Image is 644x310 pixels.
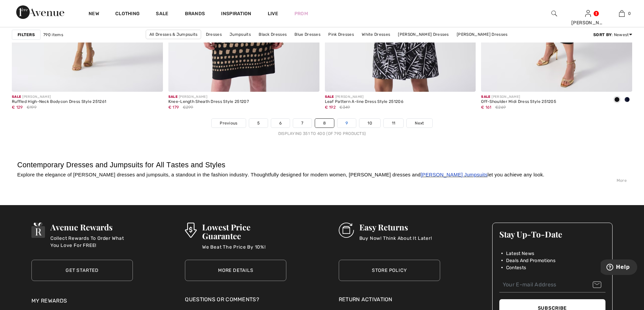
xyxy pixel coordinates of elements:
span: € 179 [168,105,179,110]
a: 6 [271,119,290,128]
span: €269 [495,104,506,110]
a: 11 [384,119,404,128]
a: Dresses [202,30,225,39]
a: Store Policy [339,260,440,281]
a: Next [407,119,432,128]
a: 9 [337,119,356,128]
div: Displaying 351 to 400 (of 790 products) [12,131,632,137]
a: Black Dresses [255,30,290,39]
div: More [17,177,627,184]
input: Your E-mail Address [499,277,605,292]
h3: Lowest Price Guarantee [202,223,287,240]
div: Knee-Length Sheath Dress Style 251207 [168,100,249,104]
span: Latest News [506,250,534,257]
a: Jumpsuits [226,30,254,39]
span: Sale [481,95,490,99]
img: Easy Returns [339,223,354,238]
a: Return Activation [339,295,440,304]
span: €299 [183,104,193,110]
div: Leaf Pattern A-line Dress Style 251206 [325,100,403,104]
span: Sale [12,95,21,99]
a: 10 [359,119,380,128]
img: 1ère Avenue [16,5,64,19]
a: Pink Dresses [325,30,357,39]
a: Previous [212,119,245,128]
iframe: Opens a widget where you can find more information [601,259,637,276]
a: More Details [185,260,286,281]
a: Prom [294,10,308,17]
a: 5 [249,119,268,128]
img: Avenue Rewards [31,223,45,238]
a: White Dresses [358,30,393,39]
span: € 129 [12,105,23,110]
h3: Easy Returns [359,223,432,231]
a: 7 [293,119,311,128]
div: Midnight Blue [622,94,632,106]
a: Sale [156,11,168,18]
a: My Rewards [31,298,67,304]
p: We Beat The Price By 10%! [202,244,287,257]
div: Off-Shoulder Midi Dress Style 251205 [481,100,556,104]
strong: Filters [18,32,35,38]
strong: Sort By [593,32,612,37]
p: Collect Rewards To Order What You Love For FREE! [50,235,133,248]
a: Sign In [585,10,591,17]
a: Live [268,10,278,17]
img: Lowest Price Guarantee [185,223,196,238]
span: 790 items [43,32,63,38]
a: Clothing [115,11,140,18]
span: Contests [506,264,526,271]
div: [PERSON_NAME] [481,94,556,100]
span: Previous [220,120,237,126]
span: Inspiration [221,11,251,18]
span: 0 [628,10,631,17]
span: € 192 [325,105,336,110]
a: All Dresses & Jumpsuits [146,30,201,39]
h3: Avenue Rewards [50,223,133,231]
span: Explore the elegance of [PERSON_NAME] dresses and jumpsuits, a standout in the fashion industry. ... [17,172,544,177]
p: Buy Now! Think About It Later! [359,235,432,248]
div: Black [612,94,622,106]
img: search the website [551,9,557,18]
span: Sale [325,95,334,99]
span: €349 [339,104,350,110]
img: My Info [585,9,591,18]
a: Blue Dresses [291,30,324,39]
nav: Page navigation [12,118,632,137]
div: [PERSON_NAME] [571,19,604,26]
span: Deals And Promotions [506,257,555,264]
span: Next [415,120,424,126]
div: [PERSON_NAME] [12,94,106,100]
a: 0 [605,9,638,18]
div: [PERSON_NAME] [325,94,403,100]
a: [PERSON_NAME] Jumpsuits [421,172,487,177]
a: Get Started [31,260,133,281]
a: 8 [315,119,334,128]
a: [PERSON_NAME] Dresses [395,30,452,39]
img: My Bag [619,9,625,18]
span: €199 [27,104,37,110]
span: Contemporary Dresses and Jumpsuits for All Tastes and Styles [17,161,225,169]
div: [PERSON_NAME] [168,94,249,100]
div: : Newest [593,32,632,38]
div: Ruffled High-Neck Bodycon Dress Style 251261 [12,100,106,104]
span: Sale [168,95,177,99]
h3: Stay Up-To-Date [499,230,605,238]
span: € 161 [481,105,492,110]
a: New [89,11,99,18]
a: [PERSON_NAME] Dresses [453,30,511,39]
a: Brands [185,11,205,18]
div: Questions or Comments? [185,295,286,307]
